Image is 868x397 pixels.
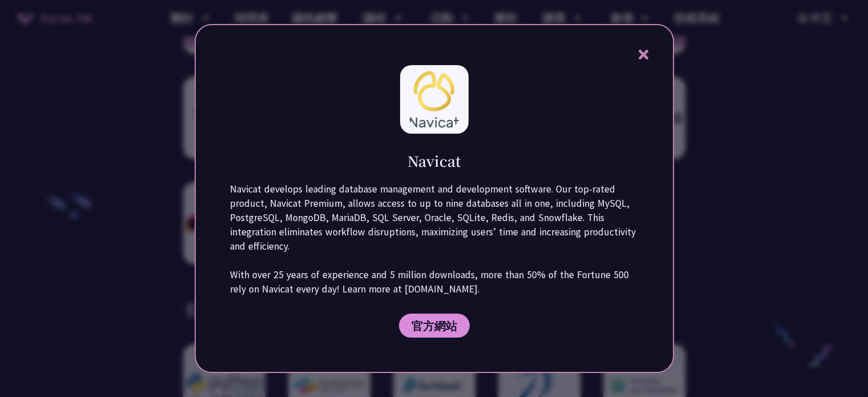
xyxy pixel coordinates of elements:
[403,66,466,133] img: photo
[407,151,461,171] h1: Navicat
[411,319,457,333] span: 官方網站
[230,182,639,296] p: Navicat develops leading database management and development software. Our top-rated product, Nav...
[399,314,470,338] a: 官方網站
